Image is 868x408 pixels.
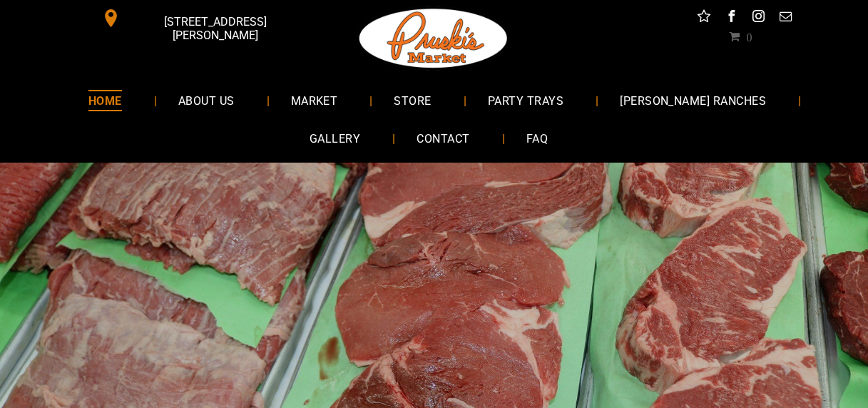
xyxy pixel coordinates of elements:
[746,31,752,42] span: 0
[67,81,143,119] a: HOME
[505,120,569,158] a: FAQ
[749,7,767,29] a: instagram
[288,120,382,158] a: GALLERY
[395,120,491,158] a: CONTACT
[695,7,713,29] a: Social network
[722,7,740,29] a: facebook
[776,7,795,29] a: email
[92,7,310,29] a: [STREET_ADDRESS][PERSON_NAME]
[123,8,307,49] span: [STREET_ADDRESS][PERSON_NAME]
[466,81,585,119] a: PARTY TRAYS
[372,81,452,119] a: STORE
[598,81,787,119] a: [PERSON_NAME] RANCHES
[270,81,359,119] a: MARKET
[157,81,256,119] a: ABOUT US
